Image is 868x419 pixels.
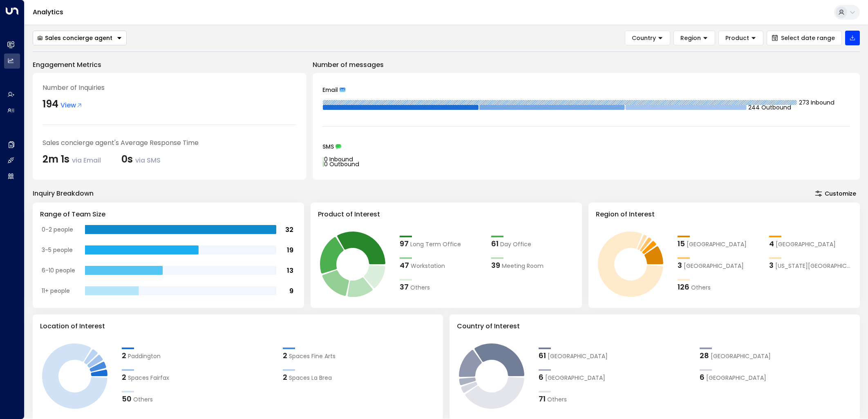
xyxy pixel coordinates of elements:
[122,372,126,383] div: 2
[769,238,774,249] div: 4
[678,281,761,292] div: 126Others
[400,281,409,292] div: 37
[811,188,860,199] button: Customize
[318,209,575,219] h3: Product of Interest
[700,372,852,383] div: 6Netherlands
[539,372,691,383] div: 6Germany
[285,225,293,234] tspan: 32
[122,393,275,404] div: 50Others
[632,34,656,42] span: Country
[289,352,336,361] span: Spaces Fine Arts
[539,372,544,383] div: 6
[711,352,771,361] span: United States of America
[60,100,83,110] span: View
[122,350,275,361] div: 2Paddington
[122,350,126,361] div: 2
[500,240,531,249] span: Day Office
[289,286,293,296] tspan: 9
[718,31,763,45] button: Product
[680,34,701,42] span: Region
[678,238,685,249] div: 15
[322,144,850,149] div: SMS
[313,60,860,70] p: Number of messages
[121,152,161,167] div: 0s
[33,31,127,45] button: Sales concierge agent
[400,260,483,271] div: 47Workstation
[596,209,852,219] h3: Region of Interest
[776,240,836,249] span: Manchester
[128,374,169,382] span: Spaces Fairfax
[491,260,500,271] div: 39
[283,372,436,383] div: 2Spaces La Brea
[678,260,761,271] div: 3The Hague
[547,395,567,404] span: Others
[539,393,691,404] div: 71Others
[133,395,153,404] span: Others
[691,283,711,292] span: Others
[673,31,715,45] button: Region
[287,266,293,275] tspan: 13
[410,283,430,292] span: Others
[122,372,275,383] div: 2Spaces Fairfax
[33,7,63,17] a: Analytics
[539,350,546,361] div: 61
[72,156,101,165] span: via Email
[287,245,293,255] tspan: 19
[767,31,842,45] button: Select date range
[289,374,332,382] span: Spaces La Brea
[457,321,852,331] h3: Country of Interest
[781,35,835,41] span: Select date range
[283,372,287,383] div: 2
[687,240,747,249] span: London
[769,260,774,271] div: 3
[122,393,132,404] div: 50
[678,238,761,249] div: 15London
[400,238,483,249] div: 97Long Term Office
[400,238,409,249] div: 97
[700,372,705,383] div: 6
[749,103,792,111] tspan: 244 Outbound
[42,246,73,254] tspan: 3-5 people
[283,350,287,361] div: 2
[625,31,670,45] button: Country
[33,31,127,45] div: Button group with a nested menu
[539,350,691,361] div: 61United Kingdom
[43,97,58,111] div: 194
[411,262,445,270] span: Workstation
[42,266,75,274] tspan: 6-10 people
[539,393,546,404] div: 71
[42,225,73,234] tspan: 0-2 people
[43,138,296,148] div: Sales concierge agent's Average Response Time
[678,260,682,271] div: 3
[135,156,161,165] span: via SMS
[775,262,852,270] span: New York City
[40,321,436,331] h3: Location of Interest
[324,160,359,168] tspan: 0 Outbound
[283,350,436,361] div: 2Spaces Fine Arts
[545,374,605,382] span: Germany
[725,34,749,42] span: Product
[43,152,101,167] div: 2m 1s
[400,260,409,271] div: 47
[40,209,297,219] h3: Range of Team Size
[700,350,709,361] div: 28
[37,34,112,42] div: Sales concierge agent
[322,87,338,93] span: Email
[706,374,766,382] span: Netherlands
[678,281,689,292] div: 126
[324,155,353,163] tspan: 0 Inbound
[128,352,161,361] span: Paddington
[769,238,852,249] div: 4Manchester
[33,189,94,198] div: Inquiry Breakdown
[502,262,544,270] span: Meeting Room
[799,98,834,107] tspan: 273 Inbound
[33,60,306,70] p: Engagement Metrics
[700,350,852,361] div: 28United States of America
[43,83,296,93] div: Number of Inquiries
[491,238,499,249] div: 61
[491,260,575,271] div: 39Meeting Room
[400,281,483,292] div: 37Others
[769,260,852,271] div: 3New York City
[410,240,461,249] span: Long Term Office
[42,287,70,295] tspan: 11+ people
